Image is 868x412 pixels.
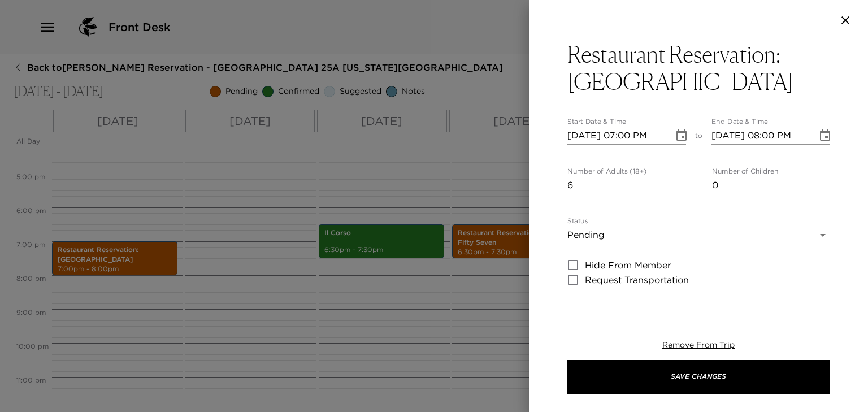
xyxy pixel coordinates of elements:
label: End Date & Time [711,117,768,127]
span: Remove From Trip [662,340,735,350]
button: Save Changes [567,360,830,394]
label: Start Date & Time [567,117,626,127]
button: Choose date, selected date is Oct 30, 2025 [814,124,836,147]
input: MM/DD/YYYY hh:mm aa [711,127,810,145]
button: Choose date, selected date is Oct 30, 2025 [670,124,693,147]
span: to [695,131,702,145]
input: MM/DD/YYYY hh:mm aa [567,127,666,145]
div: Pending [567,226,830,244]
label: Number of Children [712,167,778,176]
button: Restaurant Reservation: [GEOGRAPHIC_DATA] [567,41,830,95]
label: Number of Adults (18+) [567,167,646,176]
span: Hide From Member [585,258,671,272]
label: Status [567,216,588,226]
button: Remove From Trip [662,340,735,351]
span: Request Transportation [585,273,689,287]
